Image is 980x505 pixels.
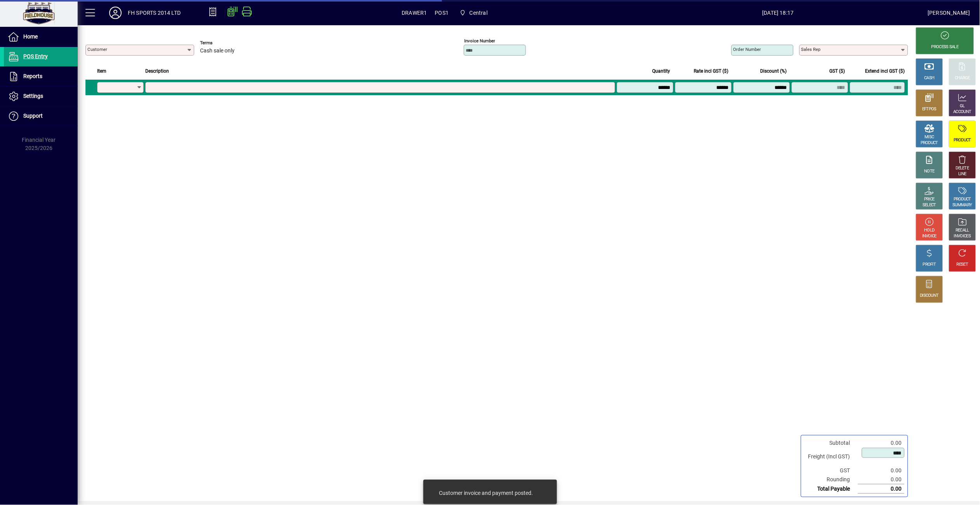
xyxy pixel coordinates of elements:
[865,67,905,75] span: Extend incl GST ($)
[959,171,966,177] div: LINE
[858,475,905,484] td: 0.00
[924,75,935,81] div: CASH
[924,197,935,202] div: PRICE
[921,140,938,146] div: PRODUCT
[957,262,968,268] div: RESET
[87,47,107,52] mat-label: Customer
[922,233,936,239] div: INVOICE
[23,33,38,40] span: Home
[145,67,169,75] span: Description
[128,7,181,19] div: FH SPORTS 2014 LTD
[23,113,43,119] span: Support
[920,293,939,299] div: DISCOUNT
[858,484,905,494] td: 0.00
[200,40,247,45] span: Terms
[4,87,78,106] a: Settings
[924,228,935,233] div: HOLD
[954,197,971,202] div: PRODUCT
[923,106,937,112] div: EFTPOS
[801,47,821,52] mat-label: Sales rep
[694,67,729,75] span: Rate incl GST ($)
[858,466,905,475] td: 0.00
[954,233,971,239] div: INVOICES
[435,7,449,19] span: POS1
[956,228,970,233] div: RECALL
[761,67,787,75] span: Discount (%)
[858,439,905,448] td: 0.00
[4,67,78,86] a: Reports
[4,106,78,126] a: Support
[830,67,845,75] span: GST ($)
[954,138,971,143] div: PRODUCT
[23,73,42,79] span: Reports
[928,7,970,19] div: [PERSON_NAME]
[923,262,936,268] div: PROFIT
[402,7,427,19] span: DRAWER1
[97,67,106,75] span: Item
[653,67,670,75] span: Quantity
[804,484,858,494] td: Total Payable
[924,169,935,174] div: NOTE
[23,53,48,59] span: POS Entry
[923,202,936,208] div: SELECT
[804,475,858,484] td: Rounding
[23,93,43,99] span: Settings
[4,27,78,47] a: Home
[456,6,491,20] span: Central
[470,7,487,19] span: Central
[103,6,128,20] button: Profile
[804,466,858,475] td: GST
[200,48,235,54] span: Cash sale only
[733,47,761,52] mat-label: Order number
[955,75,970,81] div: CHARGE
[464,38,495,44] mat-label: Invoice number
[954,109,971,115] div: ACCOUNT
[931,44,959,50] div: PROCESS SALE
[956,165,969,171] div: DELETE
[925,134,934,140] div: MISC
[960,103,965,109] div: GL
[953,202,972,208] div: SUMMARY
[804,448,858,466] td: Freight (Incl GST)
[439,489,533,497] div: Customer invoice and payment posted.
[628,7,928,19] span: [DATE] 18:17
[804,439,858,448] td: Subtotal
